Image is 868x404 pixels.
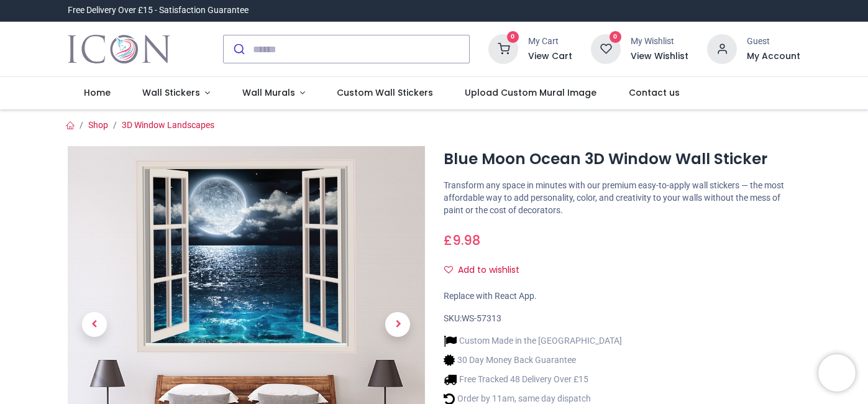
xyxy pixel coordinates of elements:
a: 3D Window Landscapes [122,120,214,130]
div: Free Delivery Over £15 - Satisfaction Guarantee [68,4,249,17]
li: Free Tracked 48 Delivery Over £15 [444,373,622,386]
a: View Cart [528,50,572,63]
i: Add to wishlist [444,265,453,274]
a: 0 [591,44,621,53]
li: 30 Day Money Back Guarantee [444,354,622,367]
a: Wall Stickers [126,77,226,109]
span: Custom Wall Stickers [337,86,433,99]
sup: 0 [610,31,621,43]
img: Icon Wall Stickers [68,32,170,67]
div: Guest [747,35,800,48]
li: Custom Made in the [GEOGRAPHIC_DATA] [444,334,622,347]
span: Contact us [629,86,680,99]
span: Next [385,312,410,337]
iframe: Brevo live chat [818,354,856,392]
button: Submit [224,35,253,63]
a: 0 [488,44,518,53]
span: Wall Murals [242,86,295,99]
button: Add to wishlistAdd to wishlist [444,260,530,281]
h1: Blue Moon Ocean 3D Window Wall Sticker [444,149,801,170]
div: My Cart [528,35,572,48]
span: WS-57313 [462,313,501,323]
span: Home [84,86,111,99]
a: Wall Murals [226,77,321,109]
sup: 0 [507,31,519,43]
span: 9.98 [452,231,480,249]
a: Shop [88,120,108,130]
div: SKU: [444,313,801,325]
a: My Account [747,50,800,63]
span: Previous [82,312,107,337]
iframe: Customer reviews powered by Trustpilot [539,4,800,17]
span: Wall Stickers [142,86,200,99]
span: Upload Custom Mural Image [465,86,596,99]
span: £ [444,231,480,249]
div: My Wishlist [631,35,688,48]
div: Replace with React App. [444,290,801,303]
a: View Wishlist [631,50,688,63]
a: Logo of Icon Wall Stickers [68,32,170,67]
p: Transform any space in minutes with our premium easy-to-apply wall stickers — the most affordable... [444,180,801,216]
